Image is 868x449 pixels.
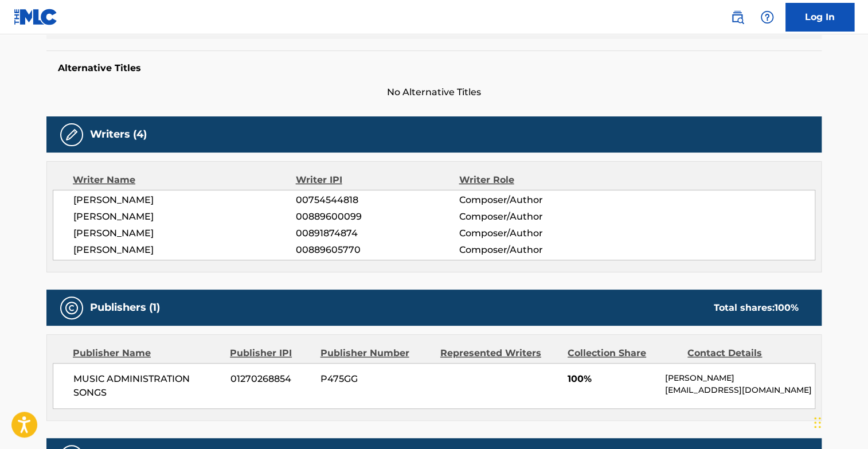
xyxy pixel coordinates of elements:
div: Contact Details [687,346,799,360]
h5: Writers (4) [90,128,147,141]
h5: Publishers (1) [90,301,160,314]
div: Publisher Name [73,346,221,360]
p: [EMAIL_ADDRESS][DOMAIN_NAME] [665,384,815,396]
span: [PERSON_NAME] [73,193,296,207]
div: Help [756,6,779,29]
a: Log In [785,3,854,32]
img: MLC Logo [14,9,58,25]
span: 100% [568,372,656,386]
p: [PERSON_NAME] [665,372,815,384]
div: Collection Share [568,346,679,360]
span: 00889600099 [296,210,459,224]
span: Composer/Author [459,210,607,224]
div: Writer Role [459,173,607,187]
div: Represented Writers [440,346,559,360]
span: Composer/Author [459,227,607,240]
span: Composer/Author [459,243,607,257]
span: P475GG [320,372,432,386]
iframe: Chat Widget [811,394,868,449]
img: help [760,10,774,24]
div: Publisher Number [320,346,431,360]
span: 00889605770 [296,243,459,257]
span: 100 % [775,302,799,313]
img: Writers [65,128,79,142]
span: [PERSON_NAME] [73,210,296,224]
div: Writer Name [73,173,296,187]
span: Composer/Author [459,193,607,207]
img: search [730,10,744,24]
div: Drag [814,405,821,440]
div: Publisher IPI [230,346,311,360]
span: 00754544818 [296,193,459,207]
a: Public Search [726,6,749,29]
span: 01270268854 [230,372,312,386]
div: Writer IPI [296,173,459,187]
span: No Alternative Titles [46,85,822,99]
img: Publishers [65,301,79,315]
h5: Alternative Titles [58,63,810,74]
span: [PERSON_NAME] [73,243,296,257]
span: MUSIC ADMINISTRATION SONGS [73,372,222,400]
span: [PERSON_NAME] [73,227,296,240]
div: Total shares: [714,301,799,315]
span: 00891874874 [296,227,459,240]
